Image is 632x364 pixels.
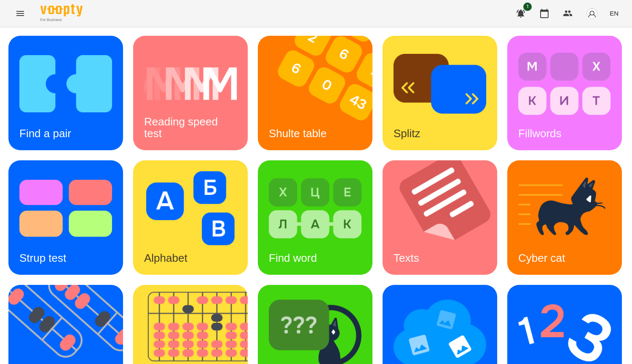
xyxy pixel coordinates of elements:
h3: Fillwords [518,127,562,140]
img: Cyber cat [518,171,611,245]
a: SplitzSplitz [383,36,497,150]
a: Find a pairFind a pair [8,36,123,150]
h3: Find word [269,252,317,264]
a: FillwordsFillwords [507,36,622,150]
a: AlphabetAlphabet [133,160,248,275]
a: Cyber catCyber cat [507,160,622,275]
h3: Alphabet [144,252,187,264]
h3: Texts [394,252,419,264]
h3: Cyber cat [518,252,565,264]
img: Find a pair [19,47,112,121]
img: Reading speed test [144,47,237,121]
button: EN [606,5,622,21]
img: Shulte table [258,36,383,150]
a: Reading speed testReading speed test [133,36,248,150]
img: Voopty Logo [40,4,83,16]
img: Find word [269,171,362,245]
h3: Shulte table [269,127,327,140]
span: EN [610,9,619,18]
img: Splitz [394,47,486,121]
span: 1 [523,3,532,11]
h3: Strup test [19,252,66,264]
h3: Find a pair [19,127,71,140]
img: Fillwords [518,47,611,121]
img: Alphabet [144,171,237,245]
a: TextsTexts [383,160,497,275]
span: For Business [40,17,83,23]
a: Strup testStrup test [8,160,123,275]
img: Texts [383,160,508,275]
h3: Splitz [394,127,420,140]
button: Menu [10,3,30,24]
a: Shulte tableShulte table [258,36,372,150]
img: Strup test [19,171,112,245]
h3: Reading speed test [144,115,221,139]
img: avatar_s.png [586,8,598,19]
a: Find wordFind word [258,160,372,275]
